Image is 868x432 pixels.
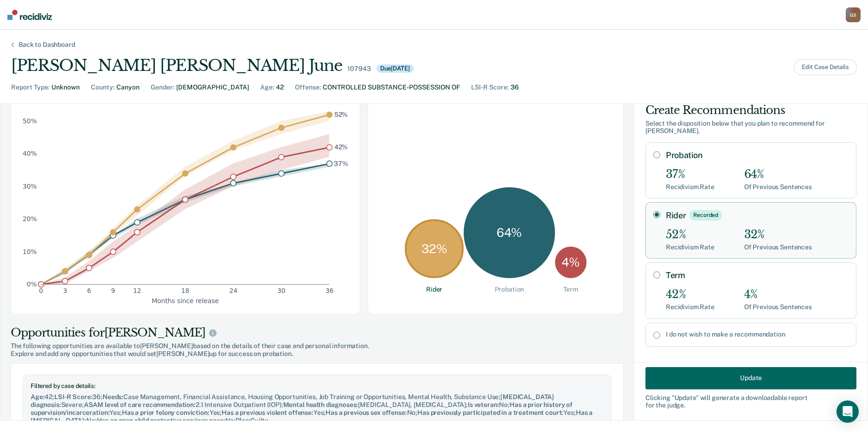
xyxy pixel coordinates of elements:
div: 42 [276,83,284,92]
text: 30 [277,287,286,294]
button: GS [846,7,861,22]
label: Probation [666,150,849,160]
div: Age : [260,83,274,92]
span: Needs : [102,393,123,400]
text: 50% [23,117,37,125]
text: 40% [23,150,37,157]
span: Explore and add any opportunities that would set [PERSON_NAME] up for success on probation. [11,350,624,358]
div: Recidivism Rate [666,303,715,311]
div: 36 [511,83,519,92]
div: CONTROLLED SUBSTANCE-POSSESSION OF [323,83,460,92]
label: Rider [666,210,849,220]
text: 10% [23,248,37,255]
div: 37% [666,168,715,181]
div: Back to Dashboard [7,41,86,49]
div: Select the disposition below that you plan to recommend for [PERSON_NAME] . [645,120,856,135]
div: 64% [744,168,812,181]
div: Canyon [116,83,140,92]
div: County : [91,83,115,92]
img: Recidiviz [7,10,52,20]
text: 36 [325,287,334,294]
div: Create Recommendations [645,103,856,118]
text: 9 [111,287,115,294]
div: 64 % [464,187,555,278]
span: Plea : [236,417,250,424]
div: Open Intercom Messenger [836,400,859,423]
div: Due [DATE] [377,64,414,73]
span: [MEDICAL_DATA] diagnosis : [31,393,554,408]
button: Update [645,367,856,389]
text: 20% [23,215,37,222]
button: Edit Case Details [794,59,857,75]
text: 30% [23,182,37,190]
text: Months since release [152,297,219,304]
div: Opportunities for [PERSON_NAME] [11,325,624,340]
span: Has a [MEDICAL_DATA] : [31,409,593,424]
text: 37% [334,159,348,167]
span: Has a previous violent offense : [222,409,313,416]
text: 0 [39,287,43,294]
div: Recidivism Rate [666,183,715,191]
div: Of Previous Sentences [744,183,812,191]
div: Clicking " Update " will generate a downloadable report for the judge. [645,394,856,409]
div: Of Previous Sentences [744,243,812,251]
div: 4% [744,288,812,301]
div: Recidivism Rate [666,243,715,251]
text: 6 [87,287,91,294]
span: Is veteran : [468,401,499,408]
g: dot [38,112,332,287]
div: Of Previous Sentences [744,303,812,311]
span: Age : [31,393,45,400]
span: LSI-R Score : [54,393,92,400]
label: I do not wish to make a recommendation [666,330,849,338]
div: [PERSON_NAME] [PERSON_NAME] June [11,56,342,75]
g: y-axis tick label [23,117,37,288]
div: 32 % [405,219,464,278]
div: Gender : [151,83,174,92]
span: Has a prior history of supervision/incarceration : [31,401,573,416]
div: LSI-R Score : [471,83,509,92]
div: [DEMOGRAPHIC_DATA] [176,83,249,92]
div: Recorded [689,210,722,220]
div: Rider [426,286,442,293]
span: Mental health diagnoses : [283,401,358,408]
text: 3 [63,287,67,294]
div: Filtered by case details: [31,382,604,390]
label: Term [666,270,849,280]
div: Probation [495,286,524,293]
g: x-axis label [152,297,219,304]
span: Has a previous sex offense : [325,409,407,416]
span: The following opportunities are available to [PERSON_NAME] based on the details of their case and... [11,342,624,350]
text: 12 [133,287,141,294]
span: ASAM level of care recommendation : [84,401,196,408]
div: 32% [744,228,812,241]
div: 107943 [347,65,370,73]
text: 18 [181,287,190,294]
div: G S [846,7,861,22]
div: Offense : [295,83,321,92]
div: Report Type : [11,83,50,92]
div: 4 % [555,247,587,278]
g: x-axis tick label [39,287,333,294]
span: Has a prior felony conviction : [122,409,210,416]
span: Has previously participated in a treatment court : [417,409,563,416]
text: 42% [334,143,348,151]
div: Term [563,286,578,293]
text: 0% [27,280,37,288]
div: 42 ; 36 ; Case Management, Financial Assistance, Housing Opportunities, Job Training or Opportuni... [31,393,604,424]
text: 24 [229,287,237,294]
g: area [41,111,329,284]
div: 42% [666,288,715,301]
text: 52% [334,111,348,118]
div: Unknown [51,83,80,92]
g: text [334,111,348,167]
span: Has an open child protective services case : [97,417,225,424]
div: 52% [666,228,715,241]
